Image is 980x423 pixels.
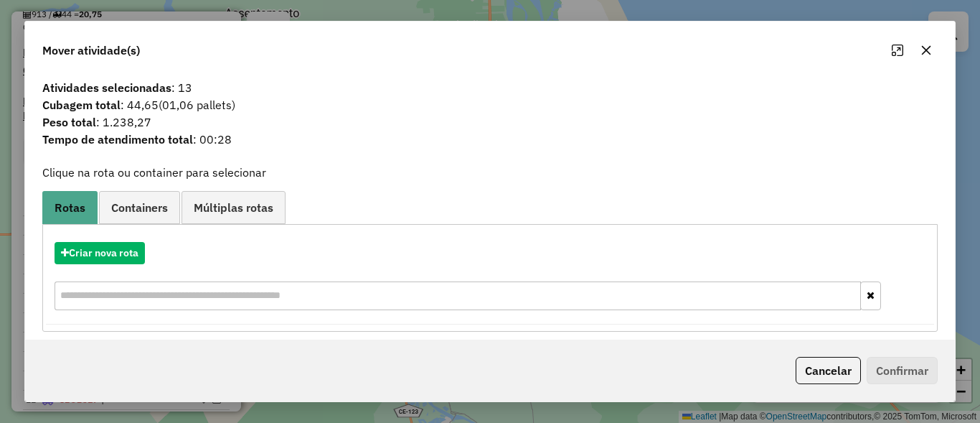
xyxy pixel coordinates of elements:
span: : 13 [34,79,946,96]
button: Criar nova rota [55,242,145,264]
strong: Cubagem total [42,98,121,112]
span: Containers [111,202,168,213]
span: Mover atividade(s) [42,42,140,59]
span: Rotas [55,202,85,213]
label: Clique na rota ou container para selecionar [42,164,266,181]
span: (01,06 pallets) [159,98,235,112]
span: Múltiplas rotas [194,202,273,213]
strong: Tempo de atendimento total [42,132,193,147]
button: Cancelar [796,357,861,384]
strong: Peso total [42,115,96,129]
strong: Atividades selecionadas [42,80,171,95]
span: : 44,65 [34,96,946,113]
button: Maximize [886,39,909,62]
span: : 00:28 [34,131,946,148]
span: : 1.238,27 [34,113,946,131]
